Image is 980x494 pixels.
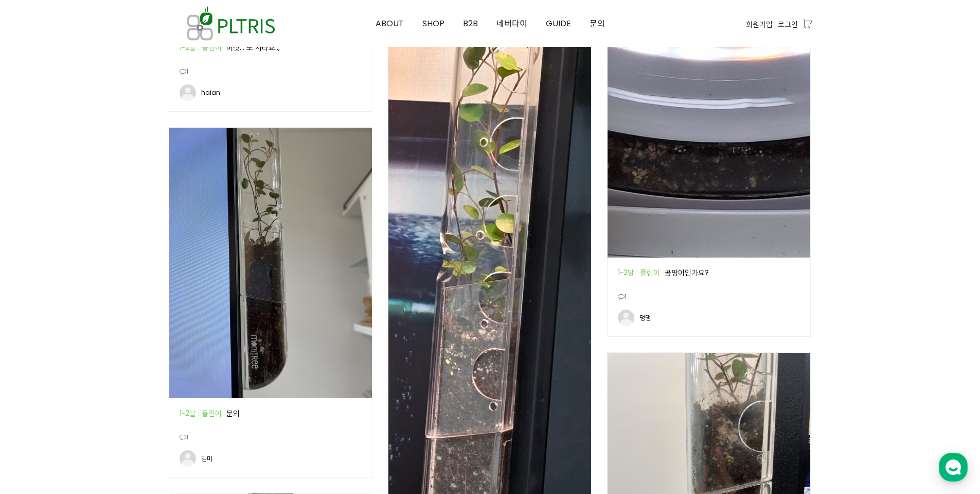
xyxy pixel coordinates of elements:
[778,19,798,30] a: 로그인
[180,408,362,418] div: 문의
[496,18,527,29] span: 네버다이
[201,89,220,96] div: haian
[366,1,413,47] a: ABOUT
[376,18,404,29] span: ABOUT
[68,327,133,352] a: 대화
[618,267,663,278] em: 1~2달 : 플린이
[201,455,212,462] div: 밈미
[463,18,478,29] span: B2B
[580,1,614,47] a: 문의
[618,267,665,278] a: 1~2달 : 플린이
[487,1,537,47] a: 네버다이
[180,66,188,84] small: 1
[32,342,39,350] span: 홈
[159,342,171,350] span: 설정
[454,1,487,47] a: B2B
[546,18,571,29] span: GUIDE
[180,42,224,53] em: 1~2달 : 플린이
[639,314,651,321] div: 댕댕
[133,327,198,352] a: 설정
[180,43,362,52] div: 버섯... 도 자라요..,
[180,42,226,53] a: 1~2달 : 플린이
[590,18,605,29] span: 문의
[180,408,226,418] a: 1~2달 : 플린이
[3,327,68,352] a: 홈
[618,268,800,277] div: 곰팡이인가요?
[94,343,106,351] span: 대화
[413,1,454,47] a: SHOP
[618,292,627,310] small: 1
[180,408,224,418] em: 1~2달 : 플린이
[180,432,188,450] small: 1
[746,19,773,30] a: 회원가입
[537,1,580,47] a: GUIDE
[422,18,444,29] span: SHOP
